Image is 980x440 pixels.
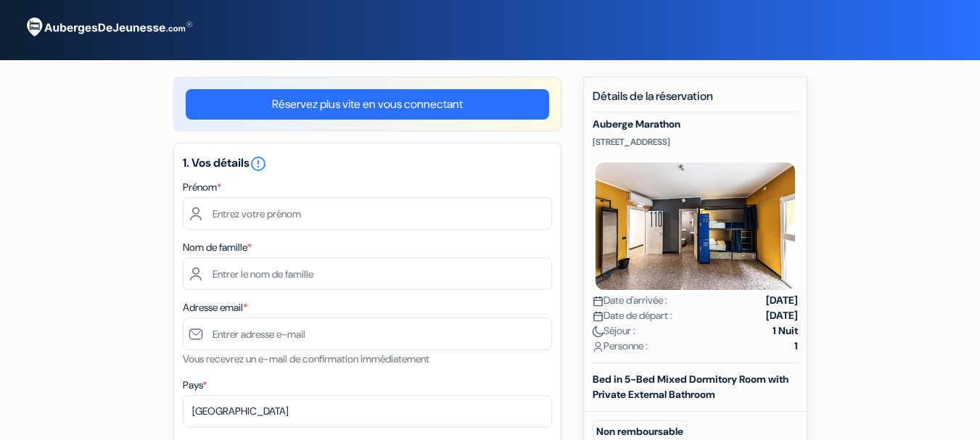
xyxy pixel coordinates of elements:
img: AubergesDeJeunesse.com [17,8,199,47]
strong: 1 Nuit [773,323,798,339]
label: Adresse email [183,300,247,315]
span: Séjour : [593,323,635,339]
label: Prénom [183,180,221,195]
img: calendar.svg [593,296,604,307]
input: Entrez votre prénom [183,197,552,230]
p: [STREET_ADDRESS] [593,136,798,148]
a: error_outline [250,155,267,170]
h5: Auberge Marathon [593,118,798,130]
img: calendar.svg [593,311,604,322]
label: Nom de famille [183,240,252,255]
small: Vous recevrez un e-mail de confirmation immédiatement [183,352,429,365]
label: Pays [183,378,207,393]
span: Date de départ : [593,308,672,323]
h5: 1. Vos détails [183,155,552,173]
input: Entrer le nom de famille [183,257,552,290]
span: Date d'arrivée : [593,293,667,308]
b: Bed in 5-Bed Mixed Dormitory Room with Private External Bathroom [593,373,788,401]
strong: [DATE] [766,308,798,323]
span: Personne : [593,339,648,354]
input: Entrer adresse e-mail [183,317,552,350]
i: error_outline [250,155,267,173]
strong: 1 [794,339,798,354]
strong: [DATE] [766,293,798,308]
img: moon.svg [593,326,604,337]
img: user_icon.svg [593,341,604,352]
h5: Détails de la réservation [593,89,798,112]
a: Réservez plus vite en vous connectant [186,89,549,120]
